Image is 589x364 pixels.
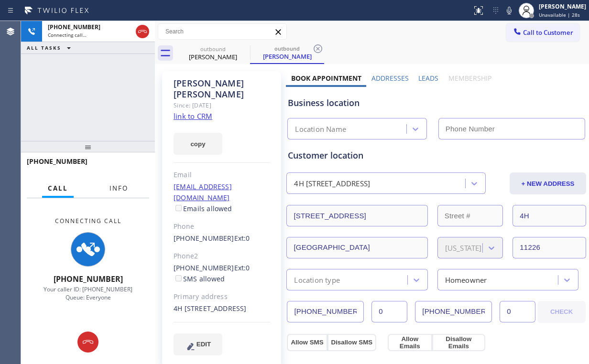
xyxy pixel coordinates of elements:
[537,301,586,323] button: CHECK
[27,44,61,51] span: ALL TASKS
[55,217,121,225] span: Connecting Call
[177,43,249,64] div: Evetta Clark
[371,301,407,322] input: Ext.
[251,43,323,63] div: Evetta Clark
[291,74,361,83] label: Book Appointment
[502,4,516,17] button: Mute
[295,124,346,135] div: Location Name
[174,182,232,202] a: [EMAIL_ADDRESS][DOMAIN_NAME]
[432,334,485,351] button: Disallow Emails
[174,263,234,272] a: [PHONE_NUMBER]
[48,32,87,38] span: Connecting call…
[286,237,427,258] input: City
[174,100,270,111] div: Since: [DATE]
[445,274,487,285] div: Homeowner
[174,274,225,283] label: SMS allowed
[77,332,98,353] button: Hang up
[327,334,377,351] button: Disallow SMS
[287,301,364,322] input: Phone Number
[388,334,432,351] button: Allow Emails
[177,45,249,53] div: outbound
[104,179,134,198] button: Info
[287,334,327,351] button: Allow SMS
[174,111,212,121] a: link to CRM
[174,251,270,262] div: Phone2
[251,45,323,52] div: outbound
[158,24,286,39] input: Search
[437,205,503,226] input: Street #
[513,205,586,226] input: Apt. #
[438,118,585,139] input: Phone Number
[174,234,234,243] a: [PHONE_NUMBER]
[27,157,87,166] span: [PHONE_NUMBER]
[288,149,585,162] div: Customer location
[500,301,535,322] input: Ext. 2
[109,184,128,193] span: Info
[174,221,270,232] div: Phone
[175,205,182,211] input: Emails allowed
[44,285,132,301] span: Your caller ID: [PHONE_NUMBER] Queue: Everyone
[177,53,249,61] div: [PERSON_NAME]
[415,301,492,322] input: Phone Number 2
[196,341,211,348] span: EDIT
[371,74,409,83] label: Addresses
[513,237,586,258] input: ZIP
[286,205,427,226] input: Address
[175,275,182,281] input: SMS allowed
[174,204,232,213] label: Emails allowed
[251,52,323,61] div: [PERSON_NAME]
[54,274,123,284] span: [PHONE_NUMBER]
[48,23,100,31] span: [PHONE_NUMBER]
[448,74,491,83] label: Membership
[294,274,340,285] div: Location type
[174,291,270,302] div: Primary address
[174,170,270,181] div: Email
[48,184,68,193] span: Call
[539,11,580,18] span: Unavailable | 28s
[174,133,222,155] button: copy
[174,333,222,355] button: EDIT
[42,179,74,198] button: Call
[523,28,573,37] span: Call to Customer
[418,74,438,83] label: Leads
[506,23,579,42] button: Call to Customer
[174,78,270,100] div: [PERSON_NAME] [PERSON_NAME]
[294,178,370,189] div: 4H [STREET_ADDRESS]
[136,25,149,38] button: Hang up
[510,172,586,194] button: + NEW ADDRESS
[234,263,250,272] span: Ext: 0
[539,2,586,11] div: [PERSON_NAME]
[288,96,585,109] div: Business location
[21,42,80,54] button: ALL TASKS
[174,303,270,314] div: 4H [STREET_ADDRESS]
[234,234,250,243] span: Ext: 0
